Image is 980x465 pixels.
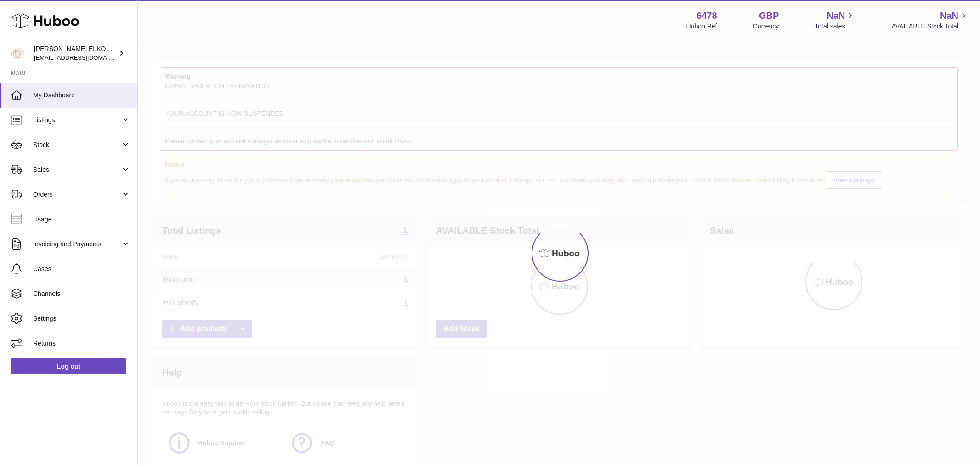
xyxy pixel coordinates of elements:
[33,339,130,348] span: Returns
[33,141,121,149] span: Stock
[34,45,117,62] div: [PERSON_NAME] ELKOURD
[33,314,130,323] span: Settings
[815,10,855,31] a: NaN Total sales
[815,22,855,31] span: Total sales
[686,22,717,31] div: Huboo Ref
[33,190,121,199] span: Orders
[827,10,845,22] span: NaN
[759,10,779,22] strong: GBP
[891,10,969,31] a: NaN AVAILABLE Stock Total
[33,265,130,273] span: Cases
[891,22,969,31] span: AVAILABLE Stock Total
[11,358,126,374] a: Log out
[33,289,130,298] span: Channels
[940,10,958,22] span: NaN
[697,10,717,22] strong: 6478
[33,116,121,125] span: Listings
[34,54,135,61] span: [EMAIL_ADDRESS][DOMAIN_NAME]
[33,165,121,174] span: Sales
[33,240,121,249] span: Invoicing and Payments
[753,22,779,31] div: Currency
[33,91,130,100] span: My Dashboard
[11,46,25,60] img: internalAdmin-6478@internal.huboo.com
[33,215,130,224] span: Usage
